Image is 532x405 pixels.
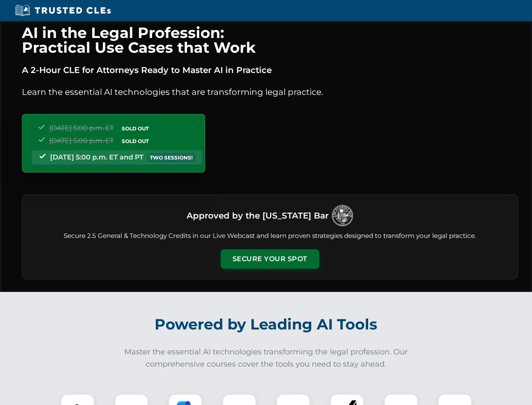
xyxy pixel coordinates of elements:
p: Master the essential AI technologies transforming the legal profession. Our comprehensive courses... [119,346,414,370]
img: Trusted CLEs [13,4,113,17]
span: [DATE] 5:00 p.m. ET [49,124,114,132]
span: SOLD OUT [119,124,152,133]
h1: AI in the Legal Profession: Practical Use Cases that Work [22,25,518,55]
img: Logo [332,205,353,226]
p: A 2-Hour CLE for Attorneys Ready to Master AI in Practice [22,63,518,77]
h3: Approved by the [US_STATE] Bar [187,208,329,223]
h2: Powered by Leading AI Tools [33,310,500,339]
p: Learn the essential AI technologies that are transforming legal practice. [22,85,518,99]
span: SOLD OUT [119,137,152,146]
button: Secure Your Spot [221,249,319,269]
span: [DATE] 5:00 p.m. ET [49,137,114,145]
p: Secure 2.5 General & Technology Credits in our Live Webcast and learn proven strategies designed ... [32,231,508,241]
